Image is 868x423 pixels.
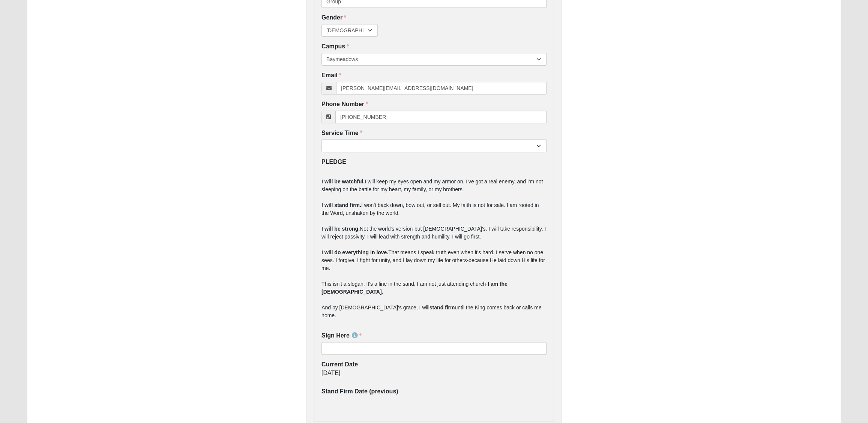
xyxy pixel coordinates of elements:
[321,281,508,295] b: I am the [DEMOGRAPHIC_DATA].
[321,129,362,138] label: Service Time
[429,304,455,310] b: stand firm
[321,71,341,80] label: Email
[321,158,346,166] label: PLEDGE
[321,249,388,255] b: I will do everything in love.
[321,360,358,369] label: Current Date
[321,178,547,319] p: I will keep my eyes open and my armor on. I've got a real enemy, and I'm not sleeping on the batt...
[321,13,346,22] label: Gender
[321,100,368,109] label: Phone Number
[321,226,360,232] b: I will be strong.
[321,387,398,396] label: Stand Firm Date (previous)
[321,369,547,382] div: [DATE]
[321,42,349,51] label: Campus
[321,202,361,208] b: I will stand firm.
[321,331,362,340] label: Sign Here
[321,178,365,184] b: I will be watchful.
